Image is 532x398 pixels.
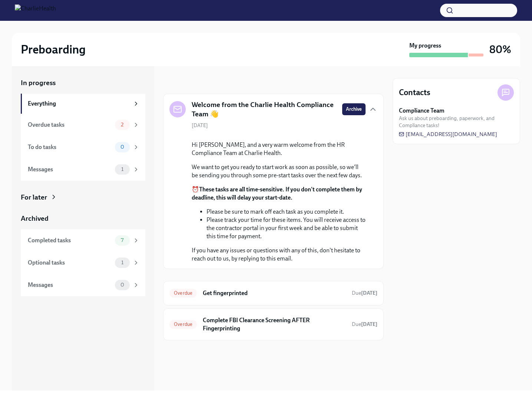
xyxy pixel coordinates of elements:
div: Everything [28,100,130,108]
span: Overdue [169,321,197,327]
h3: 80% [489,43,511,56]
div: Messages [28,165,112,174]
a: In progress [21,78,145,88]
h6: Get fingerprinted [203,289,346,297]
a: OverdueGet fingerprintedDue[DATE] [169,287,377,299]
a: Optional tasks1 [21,252,145,274]
span: 1 [117,260,128,265]
li: Please track your time for these items. You will receive access to the contractor portal in your ... [206,216,366,240]
span: [DATE] [192,122,208,129]
strong: Compliance Team [399,107,445,115]
a: Messages0 [21,274,145,296]
p: Hi [PERSON_NAME], and a very warm welcome from the HR Compliance Team at Charlie Health. [192,141,366,157]
div: In progress [163,78,198,88]
strong: My progress [409,42,441,50]
span: Overdue [169,290,197,296]
span: 1 [117,166,128,172]
strong: These tasks are all time-sensitive. If you don't complete them by deadline, this will delay your ... [192,186,362,201]
div: Messages [28,281,112,289]
span: 7 [116,237,128,243]
li: Please be sure to mark off each task as you complete it. [206,208,366,216]
span: Due [352,321,377,327]
span: Due [352,290,377,296]
button: Archive [342,103,366,115]
strong: [DATE] [361,290,377,296]
h2: Preboarding [21,42,86,57]
a: Overdue tasks2 [21,114,145,136]
img: CharlieHealth [15,4,56,16]
a: [EMAIL_ADDRESS][DOMAIN_NAME] [399,130,497,138]
span: Archive [346,106,362,113]
span: 0 [116,282,129,288]
h5: Welcome from the Charlie Health Compliance Team 👋 [192,100,336,119]
a: Completed tasks7 [21,229,145,252]
p: If you have any issues or questions with any of this, don't hesitate to reach out to us, by reply... [192,246,366,263]
a: OverdueComplete FBI Clearance Screening AFTER FingerprintingDue[DATE] [169,315,377,334]
a: Messages1 [21,158,145,181]
h4: Contacts [399,87,430,98]
span: 2 [116,122,128,127]
span: August 4th, 2025 09:00 [352,321,377,328]
span: Ask us about preboarding, paperwork, and Compliance tasks! [399,115,514,129]
span: August 1st, 2025 09:00 [352,289,377,297]
div: Overdue tasks [28,121,112,129]
a: Everything [21,94,145,114]
strong: [DATE] [361,321,377,327]
div: To do tasks [28,143,112,151]
div: For later [21,192,47,202]
a: Archived [21,214,145,223]
p: We want to get you ready to start work as soon as possible, so we'll be sending you through some ... [192,163,366,179]
h6: Complete FBI Clearance Screening AFTER Fingerprinting [203,316,346,333]
div: Completed tasks [28,236,112,245]
div: Optional tasks [28,259,112,267]
span: 0 [116,144,129,150]
p: ⏰ [192,185,366,202]
a: To do tasks0 [21,136,145,158]
a: For later [21,192,145,202]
